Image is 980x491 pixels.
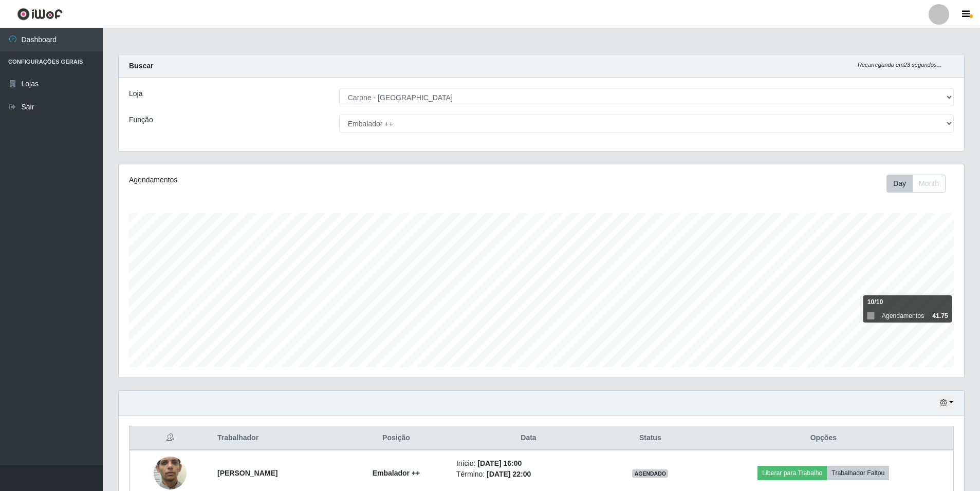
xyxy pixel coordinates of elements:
div: Agendamentos [129,175,464,185]
span: AGENDADO [632,469,668,478]
strong: Embalador ++ [373,469,420,477]
th: Data [450,426,607,450]
label: Função [129,115,153,125]
img: CoreUI Logo [17,8,63,21]
label: Loja [129,88,142,99]
li: Término: [456,469,601,480]
button: Day [886,175,913,193]
div: Toolbar with button groups [886,175,954,193]
div: First group [886,175,946,193]
th: Posição [342,426,450,450]
time: [DATE] 22:00 [487,470,531,478]
li: Início: [456,458,601,469]
time: [DATE] 16:00 [477,459,522,467]
th: Opções [694,426,954,450]
button: Month [912,175,946,193]
i: Recarregando em 23 segundos... [858,62,941,68]
button: Trabalhador Faltou [827,466,889,480]
button: Liberar para Trabalho [757,466,827,480]
th: Trabalhador [211,426,342,450]
strong: [PERSON_NAME] [217,469,278,477]
strong: Buscar [129,62,153,70]
th: Status [607,426,694,450]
